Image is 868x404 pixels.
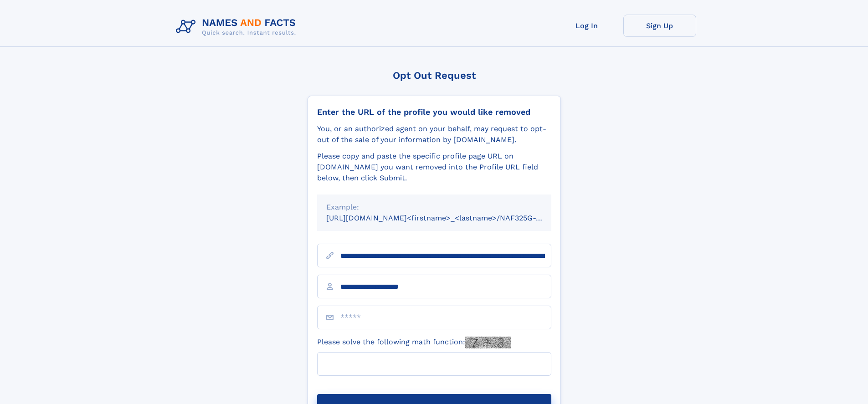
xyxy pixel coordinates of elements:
[550,15,623,37] a: Log In
[317,151,551,184] div: Please copy and paste the specific profile page URL on [DOMAIN_NAME] you want removed into the Pr...
[317,337,511,348] label: Please solve the following math function:
[326,202,542,213] div: Example:
[623,15,696,37] a: Sign Up
[308,70,561,81] div: Opt Out Request
[172,15,303,39] img: Logo Names and Facts
[326,214,569,222] small: [URL][DOMAIN_NAME]<firstname>_<lastname>/NAF325G-xxxxxxxx
[317,107,551,117] div: Enter the URL of the profile you would like removed
[317,123,551,145] div: You, or an authorized agent on your behalf, may request to opt-out of the sale of your informatio...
